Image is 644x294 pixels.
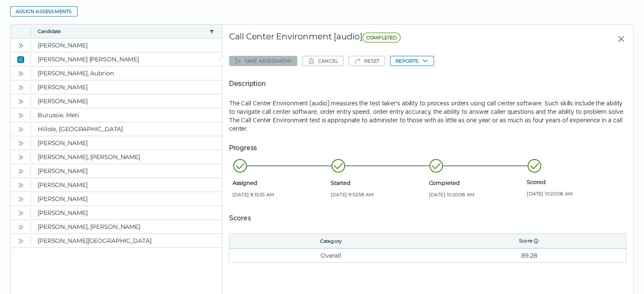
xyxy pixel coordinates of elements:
clr-dg-cell: [PERSON_NAME] [31,94,222,108]
h5: Scores [229,213,627,223]
button: Open [16,40,26,50]
p: The Call Center Environment [audio] measures the test taker's ability to process orders using cal... [229,99,627,133]
clr-dg-cell: Burussie, Meti [31,108,222,122]
cds-icon: Close [17,56,24,63]
cds-icon: Open [17,210,24,217]
button: Reports [390,56,434,66]
cds-icon: Open [17,224,24,231]
td: Overall [229,248,432,262]
button: Take assessment [229,56,297,66]
clr-dg-cell: [PERSON_NAME] [31,38,222,52]
h5: Description [229,79,627,89]
clr-dg-cell: [PERSON_NAME], [PERSON_NAME] [31,150,222,164]
button: Open [16,194,26,204]
button: Candidate [38,28,206,35]
button: Open [16,124,26,134]
cds-icon: Open [17,98,24,105]
button: Open [16,138,26,148]
clr-dg-cell: [PERSON_NAME] [31,206,222,220]
cds-icon: Open [17,126,24,133]
button: Open [16,68,26,78]
clr-dg-cell: Hillole, [GEOGRAPHIC_DATA] [31,122,222,136]
button: Close [611,31,627,47]
button: Assign assessments [10,6,77,16]
clr-dg-cell: [PERSON_NAME] [PERSON_NAME] [31,52,222,66]
clr-dg-cell: [PERSON_NAME] [31,164,222,178]
clr-dg-cell: [PERSON_NAME] [31,192,222,206]
clr-dg-cell: [PERSON_NAME] [31,178,222,192]
th: Category [229,234,432,248]
span: [DATE] 10:20:08 AM [428,191,523,198]
span: [DATE] 8:15:35 AM [232,191,327,198]
cds-icon: Open [17,140,24,147]
div: Call Center Environment [audio] [229,31,507,47]
button: candidate filter [208,28,215,35]
button: Open [16,166,26,176]
span: [DATE] 10:20:08 AM [527,190,622,197]
span: [DATE] 9:53:58 AM [331,191,426,198]
clr-dg-cell: [PERSON_NAME], Aubrion [31,66,222,80]
button: Open [16,180,26,190]
clr-dg-cell: [PERSON_NAME] [31,136,222,150]
cds-icon: Open [17,154,24,161]
span: Assigned [232,179,327,186]
button: Open [16,82,26,92]
th: Score [432,234,626,248]
cds-icon: Open [17,112,24,119]
span: Completed [428,179,523,186]
span: COMPLETED [362,33,401,43]
cds-icon: Open [17,70,24,77]
cds-icon: Open [17,238,24,245]
cds-icon: Open [17,182,24,189]
button: Reset [348,56,385,66]
button: Open [16,236,26,246]
button: Open [16,110,26,120]
button: Cancel [302,56,343,66]
clr-dg-cell: [PERSON_NAME] [31,80,222,94]
td: 89.28 [432,248,626,262]
button: Open [16,96,26,106]
h5: Progress [229,143,627,153]
clr-dg-cell: [PERSON_NAME], [PERSON_NAME] [31,220,222,234]
button: Open [16,208,26,218]
cds-icon: Open [17,196,24,203]
cds-icon: Open [17,168,24,175]
cds-icon: Open [17,84,24,91]
button: Open [16,222,26,232]
span: Scored [527,179,622,185]
button: Open [16,152,26,162]
clr-dg-cell: [PERSON_NAME][GEOGRAPHIC_DATA] [31,234,222,247]
button: Close [16,54,26,64]
cds-icon: Open [17,42,24,49]
span: Started [331,179,426,186]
